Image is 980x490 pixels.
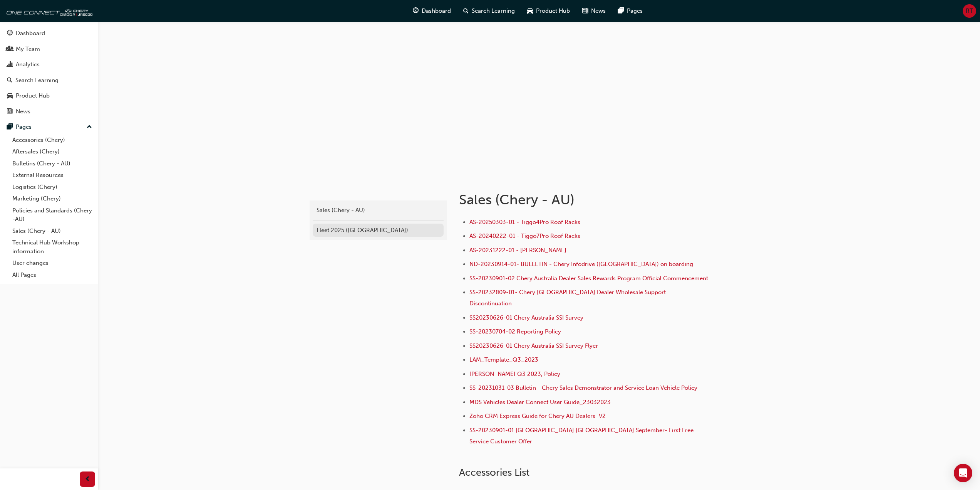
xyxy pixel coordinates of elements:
div: Pages [16,123,32,131]
span: Accessories List [459,466,529,478]
div: News [16,107,30,116]
div: Product Hub [16,91,50,100]
span: RT [966,7,973,15]
span: search-icon [7,77,12,84]
span: news-icon [7,108,13,115]
h1: Sales (Chery - AU) [459,191,712,208]
a: My Team [3,42,95,56]
div: Open Intercom Messenger [954,464,972,482]
a: Marketing (Chery) [9,193,95,205]
span: car-icon [527,6,533,16]
span: Dashboard [422,7,451,15]
a: AS-20250303-01 - Tiggo4Pro Roof Racks [469,219,580,226]
span: search-icon [463,6,469,16]
a: pages-iconPages [612,3,649,19]
span: pages-icon [7,124,13,131]
a: LAM_Template_Q3_2023 [469,356,538,363]
a: SS-20230901-01 [GEOGRAPHIC_DATA] [GEOGRAPHIC_DATA] September- First Free Service Customer Offer [469,427,695,445]
a: Product Hub [3,89,95,103]
span: Search Learning [472,7,515,15]
a: ND-20230914-01- BULLETIN - Chery Infodrive ([GEOGRAPHIC_DATA]) on boarding [469,261,693,268]
a: car-iconProduct Hub [521,3,576,19]
a: search-iconSearch Learning [457,3,521,19]
span: chart-icon [7,61,13,68]
a: SS20230626-01 Chery Australia SSI Survey [469,314,583,321]
div: My Team [16,45,40,54]
a: SS-20231031-03 Bulletin - Chery Sales Demonstrator and Service Loan Vehicle Policy [469,384,697,391]
a: SS-20232809-01- Chery [GEOGRAPHIC_DATA] Dealer Wholesale Support Discontinuation [469,289,667,307]
span: Pages [627,7,643,15]
div: Fleet 2025 ([GEOGRAPHIC_DATA]) [317,226,440,235]
a: Aftersales (Chery) [9,146,95,158]
a: All Pages [9,269,95,281]
a: Logistics (Chery) [9,181,95,193]
span: prev-icon [85,475,90,484]
button: DashboardMy TeamAnalyticsSearch LearningProduct HubNews [3,25,95,120]
div: Sales (Chery - AU) [317,206,440,215]
a: guage-iconDashboard [407,3,457,19]
button: Pages [3,120,95,134]
span: pages-icon [618,6,624,16]
a: Sales (Chery - AU) [9,225,95,237]
a: AS-20231222-01 - [PERSON_NAME] [469,247,566,254]
span: guage-icon [7,30,13,37]
a: Fleet 2025 ([GEOGRAPHIC_DATA]) [313,224,444,237]
span: up-icon [87,122,92,132]
a: AS-20240222-01 - Tiggo7Pro Roof Racks [469,232,580,239]
a: Policies and Standards (Chery -AU) [9,205,95,225]
div: Search Learning [15,76,59,85]
a: User changes [9,257,95,269]
a: Technical Hub Workshop information [9,237,95,257]
a: [PERSON_NAME] Q3 2023, Policy [469,370,560,377]
a: SS-20230901-02 Chery Australia Dealer Sales Rewards Program Official Commencement [469,275,708,282]
a: news-iconNews [576,3,612,19]
a: Sales (Chery - AU) [313,204,444,217]
div: Dashboard [16,29,45,38]
a: Zoho CRM Express Guide for Chery AU Dealers_V2 [469,413,606,419]
a: Search Learning [3,73,95,88]
span: News [591,7,606,15]
img: oneconnect [4,3,92,19]
a: Accessories (Chery) [9,134,95,146]
span: car-icon [7,93,13,99]
span: guage-icon [413,6,419,16]
div: Analytics [16,60,40,69]
a: SS-20230704-02 Reporting Policy [469,328,561,335]
a: Bulletins (Chery - AU) [9,158,95,170]
a: MDS Vehicles Dealer Connect User Guide_23032023 [469,399,611,406]
span: Product Hub [536,7,570,15]
span: people-icon [7,46,13,53]
a: SS20230626-01 Chery Australia SSI Survey Flyer [469,342,598,349]
button: RT [963,4,976,18]
a: Dashboard [3,26,95,40]
a: News [3,104,95,119]
a: Analytics [3,57,95,72]
span: news-icon [582,6,588,16]
a: External Resources [9,169,95,181]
